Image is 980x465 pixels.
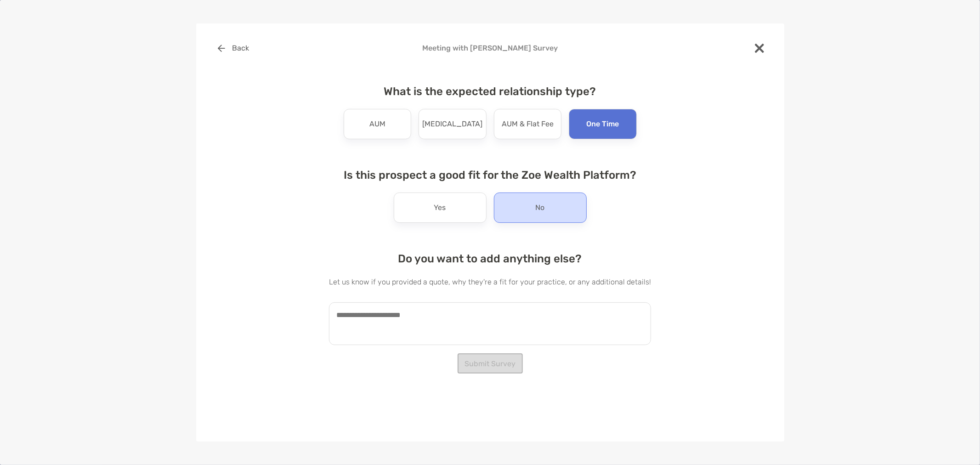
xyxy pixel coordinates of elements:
[422,117,482,131] p: [MEDICAL_DATA]
[434,200,446,215] p: Yes
[755,44,764,53] img: close modal
[329,276,651,288] p: Let us know if you provided a quote, why they're a fit for your practice, or any additional details!
[211,44,770,52] h4: Meeting with [PERSON_NAME] Survey
[329,169,651,181] h4: Is this prospect a good fit for the Zoe Wealth Platform?
[218,45,225,52] img: button icon
[586,117,619,131] p: One Time
[369,117,385,131] p: AUM
[502,117,554,131] p: AUM & Flat Fee
[536,200,545,215] p: No
[329,85,651,98] h4: What is the expected relationship type?
[329,252,651,265] h4: Do you want to add anything else?
[211,38,256,58] button: Back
